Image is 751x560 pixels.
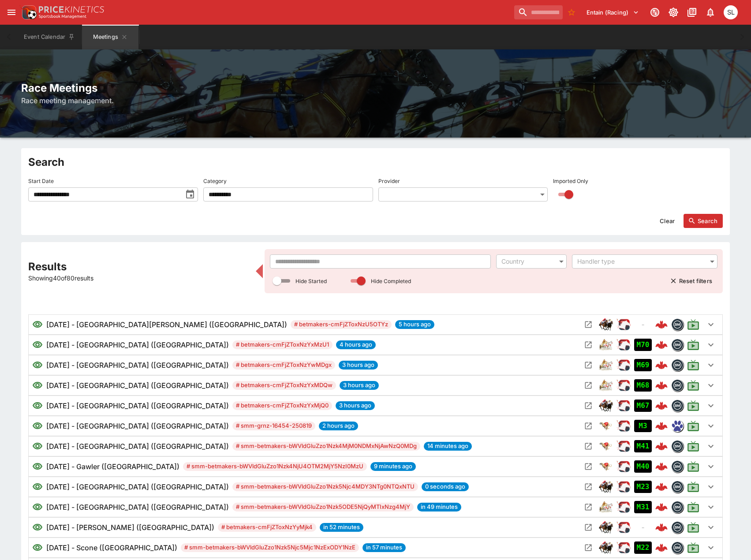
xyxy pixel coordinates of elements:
img: logo-cerberus--red.svg [655,359,668,371]
div: Imported to Jetbet as OPEN [634,339,652,351]
img: racing.png [616,358,631,372]
button: Open Meeting [581,419,595,433]
div: betmakers [671,399,684,412]
div: horse_racing [599,520,613,534]
svg: Visible [32,522,43,533]
img: Sportsbook Management [39,15,86,19]
div: Imported to Jetbet as OPEN [634,460,652,473]
img: PriceKinetics Logo [19,4,37,21]
img: betmakers.png [672,339,683,351]
img: logo-cerberus--red.svg [655,440,668,452]
div: Country [501,257,552,266]
button: toggle date time picker [182,187,198,202]
img: betmakers.png [672,461,683,472]
span: # betmakers-cmFjZToxNzYwMDgx [232,361,335,370]
span: 5 hours ago [395,320,434,329]
svg: Live [687,399,699,412]
button: Toggle light/dark mode [665,4,681,20]
img: racing.png [616,439,631,453]
div: ParallelRacing Handler [616,541,631,555]
div: harness_racing [599,338,613,352]
span: # betmakers-cmFjZToxNzYxMzU1 [232,340,333,349]
button: Open Meeting [581,338,595,352]
div: ParallelRacing Handler [616,358,631,372]
div: horse_racing [599,317,613,332]
span: 2 hours ago [319,422,358,430]
button: Clear [654,214,680,228]
span: 0 seconds ago [422,482,469,491]
button: Open Meeting [581,358,595,372]
div: horse_racing [599,480,613,494]
span: # smm-grnz-16454-250819 [232,422,315,430]
img: racing.png [616,378,631,392]
button: Notifications [702,4,718,20]
button: Open Meeting [581,480,595,494]
svg: Visible [32,421,43,431]
button: Open Meeting [581,520,595,534]
h2: Results [28,260,250,273]
h2: Search [28,155,723,169]
span: # betmakers-cmFjZToxNzYxMjQ0 [232,401,332,410]
img: harness_racing.png [599,338,613,352]
span: 3 hours ago [336,401,375,410]
span: # smm-betmakers-bWVldGluZzo1Nzk4MjM0NDMxNjAwNzQ0MDg [232,442,420,451]
p: Provider [378,177,400,185]
div: harness_racing [599,500,613,514]
img: logo-cerberus--red.svg [655,339,668,351]
img: greyhound_racing.png [599,419,613,433]
p: Showing 40 of 80 results [28,273,250,283]
h6: [DATE] - Scone ([GEOGRAPHIC_DATA]) [46,542,177,553]
img: betmakers.png [672,359,683,371]
svg: Live [687,501,699,513]
div: betmakers [671,379,684,392]
h6: [DATE] - [GEOGRAPHIC_DATA][PERSON_NAME] ([GEOGRAPHIC_DATA]) [46,319,287,330]
p: Imported Only [553,177,588,185]
div: Imported to Jetbet as OPEN [634,481,652,493]
button: Open Meeting [581,378,595,392]
img: horse_racing.png [599,541,613,555]
div: harness_racing [599,358,613,372]
span: # betmakers-cmFjZToxNzU5OTYz [291,320,392,329]
span: # smm-betmakers-bWVldGluZzo1Nzk4NjU4OTM2MjY5NzI0MzU [183,462,367,471]
svg: Live [687,318,699,331]
span: 9 minutes ago [370,462,416,471]
div: betmakers [671,440,684,452]
svg: Visible [32,360,43,370]
img: racing.png [616,541,631,555]
svg: Live [687,440,699,452]
h6: [DATE] - [GEOGRAPHIC_DATA] ([GEOGRAPHIC_DATA]) [46,400,229,411]
span: # betmakers-cmFjZToxNzYxMDQw [232,381,336,390]
div: ParallelRacing Handler [616,338,631,352]
img: racing.png [616,419,631,433]
div: betmakers [671,318,684,331]
img: horse_racing.png [599,520,613,534]
span: in 52 minutes [320,523,363,532]
img: betmakers.png [672,380,683,391]
img: betmakers.png [672,501,683,513]
div: horse_racing [599,399,613,413]
div: No Jetbet [634,318,652,331]
span: 3 hours ago [340,381,379,390]
h6: Race meeting management. [21,95,730,106]
img: greyhound_racing.png [599,459,613,474]
svg: Visible [32,400,43,411]
div: Imported to Jetbet as OPEN [634,399,652,412]
h2: Race Meetings [21,81,730,95]
div: betmakers [671,359,684,371]
img: logo-cerberus--red.svg [655,460,668,473]
div: greyhound_racing [599,419,613,433]
svg: Live [687,339,699,351]
div: grnz [671,420,684,432]
div: Imported to Jetbet as OPEN [634,440,652,452]
h6: [DATE] - [GEOGRAPHIC_DATA] ([GEOGRAPHIC_DATA]) [46,340,229,350]
div: Imported to Jetbet as OPEN [634,359,652,371]
button: Open Meeting [581,399,595,413]
img: racing.png [616,500,631,514]
p: Start Date [28,177,54,185]
img: horse_racing.png [599,399,613,413]
svg: Live [687,541,699,554]
div: ParallelRacing Handler [616,439,631,453]
div: greyhound_racing [599,459,613,474]
svg: Live [687,379,699,392]
svg: Visible [32,542,43,553]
